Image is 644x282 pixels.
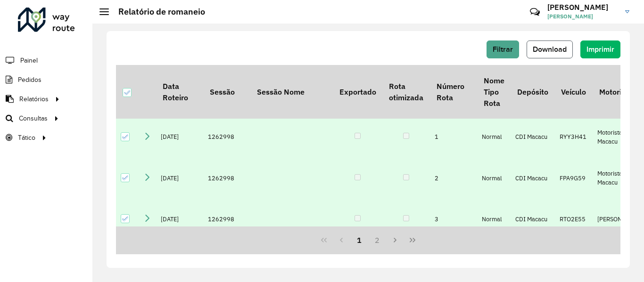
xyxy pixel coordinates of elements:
[19,94,49,104] span: Relatórios
[555,201,593,238] td: RTO2E55
[156,65,203,119] th: Data Roteiro
[511,65,554,119] th: Depósito
[18,75,41,85] span: Pedidos
[586,45,614,53] span: Imprimir
[525,2,545,22] a: Contato Rápido
[333,65,382,119] th: Exportado
[203,65,250,119] th: Sessão
[477,155,511,201] td: Normal
[430,65,477,119] th: Número Rota
[511,155,554,201] td: CDI Macacu
[533,45,567,53] span: Download
[20,56,38,65] span: Painel
[527,40,573,58] button: Download
[368,231,386,249] button: 2
[203,119,250,155] td: 1262998
[477,201,511,238] td: Normal
[547,3,618,12] h3: [PERSON_NAME]
[555,65,593,119] th: Veículo
[156,201,203,238] td: [DATE]
[477,119,511,155] td: Normal
[250,65,333,119] th: Sessão Nome
[580,40,620,58] button: Imprimir
[511,201,554,238] td: CDI Macacu
[487,40,519,58] button: Filtrar
[430,155,477,201] td: 2
[156,119,203,155] td: [DATE]
[203,155,250,201] td: 1262998
[511,119,554,155] td: CDI Macacu
[156,155,203,201] td: [DATE]
[203,201,250,238] td: 1262998
[18,133,35,143] span: Tático
[430,201,477,238] td: 3
[547,12,618,21] span: [PERSON_NAME]
[555,155,593,201] td: FPA9G59
[382,65,429,119] th: Rota otimizada
[477,65,511,119] th: Nome Tipo Rota
[555,119,593,155] td: RYY3H41
[350,231,368,249] button: 1
[19,113,48,123] span: Consultas
[386,231,404,249] button: Next Page
[430,119,477,155] td: 1
[493,45,513,53] span: Filtrar
[404,231,421,249] button: Last Page
[109,7,205,17] h2: Relatório de romaneio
